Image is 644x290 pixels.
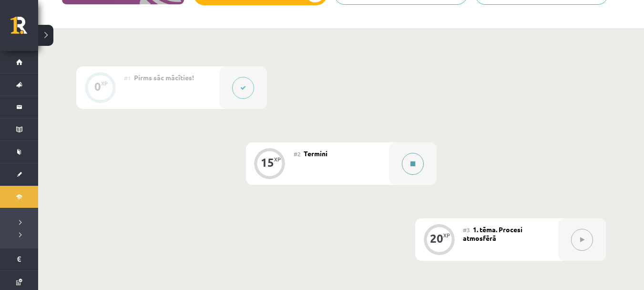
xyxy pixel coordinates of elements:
span: #1 [124,74,131,82]
span: Termini [304,149,327,158]
div: 0 [94,82,101,91]
span: #3 [463,226,470,234]
a: Rīgas 1. Tālmācības vidusskola [10,17,38,41]
span: Pirms sāc mācīties! [134,73,194,82]
div: 20 [430,234,443,243]
span: 1. tēma. Procesi atmosfērā [463,225,522,242]
div: XP [101,81,108,86]
span: #2 [294,150,301,158]
div: 15 [261,158,274,167]
div: XP [274,157,281,162]
div: XP [443,233,450,238]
